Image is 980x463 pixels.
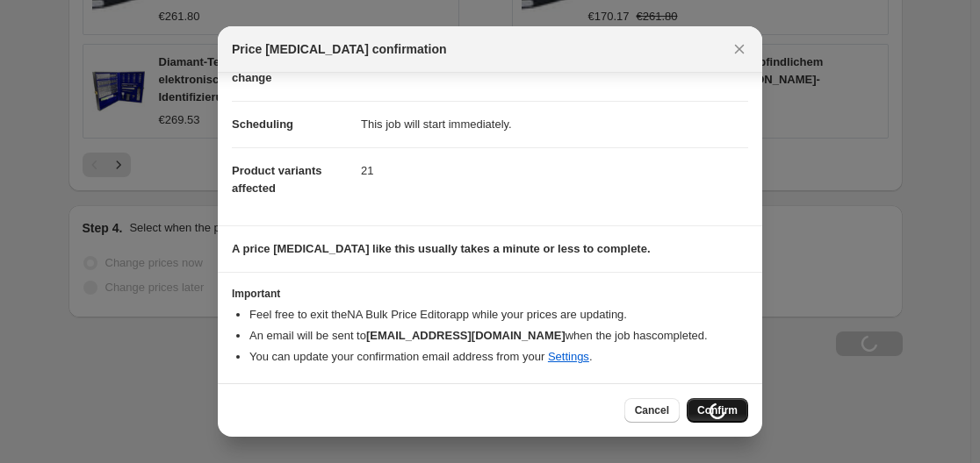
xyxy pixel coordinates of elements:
span: Cancel [635,403,669,417]
b: [EMAIL_ADDRESS][DOMAIN_NAME] [366,329,566,342]
span: Price [MEDICAL_DATA] confirmation [232,40,447,58]
li: An email will be sent to when the job has completed . [249,327,748,345]
dd: This job will start immediately. [361,101,748,147]
b: A price [MEDICAL_DATA] like this usually takes a minute or less to complete. [232,242,651,255]
li: Feel free to exit the NA Bulk Price Editor app while your prices are updating. [249,306,748,324]
a: Settings [548,350,589,363]
button: Close [727,37,752,61]
dd: 21 [361,147,748,194]
li: You can update your confirmation email address from your . [249,348,748,366]
span: Scheduling [232,118,293,131]
h3: Important [232,287,748,301]
span: Product variants affected [232,164,322,195]
button: Cancel [624,398,680,423]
